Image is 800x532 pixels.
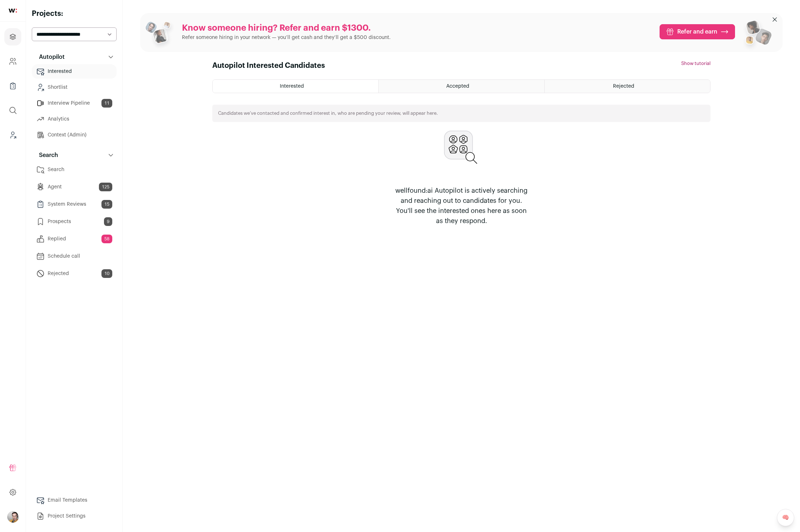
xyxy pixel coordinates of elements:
button: Search [32,148,117,162]
span: Rejected [613,84,634,89]
span: 58 [101,235,112,243]
a: Refer and earn [660,24,735,39]
a: Email Templates [32,493,117,507]
a: System Reviews15 [32,197,117,212]
a: Prospects9 [32,214,117,229]
a: Rejected [545,80,710,93]
p: Refer someone hiring in your network — you’ll get cash and they’ll get a $500 discount. [182,34,391,41]
a: Company and ATS Settings [4,53,21,70]
a: Schedule call [32,249,117,263]
button: Open dropdown [7,511,19,523]
a: Leads (Backoffice) [4,126,21,144]
a: Project Settings [32,509,117,523]
a: Interview Pipeline11 [32,96,117,110]
span: 9 [104,217,112,226]
img: 144000-medium_jpg [7,511,19,523]
a: Context (Admin) [32,128,117,142]
img: referral_people_group_2-7c1ec42c15280f3369c0665c33c00ed472fd7f6af9dd0ec46c364f9a93ccf9a4.png [741,17,773,52]
button: Show tutorial [681,61,710,66]
a: Replied58 [32,232,117,246]
a: Agent125 [32,180,117,194]
span: Interested [280,84,304,89]
span: 15 [101,200,112,209]
a: Company Lists [4,77,21,95]
p: Know someone hiring? Refer and earn $1300. [182,22,391,34]
span: Accepted [446,84,469,89]
a: Shortlist [32,80,117,95]
span: 10 [101,269,112,278]
p: Candidates we’ve contacted and confirmed interest in, who are pending your review, will appear here. [218,110,438,116]
button: Autopilot [32,50,117,64]
a: Accepted [379,80,544,93]
span: 11 [101,99,112,108]
img: wellfound-shorthand-0d5821cbd27db2630d0214b213865d53afaa358527fdda9d0ea32b1df1b89c2c.svg [9,9,17,13]
a: Rejected10 [32,266,117,281]
a: 🧠 [777,509,794,526]
p: Autopilot [35,53,65,61]
a: Search [32,162,117,177]
p: Search [35,151,58,160]
a: Interested [32,64,117,79]
p: wellfound:ai Autopilot is actively searching and reaching out to candidates for you. You'll see t... [392,186,531,226]
h2: Projects: [32,9,117,19]
h1: Autopilot Interested Candidates [212,61,325,71]
img: referral_people_group_1-3817b86375c0e7f77b15e9e1740954ef64e1f78137dd7e9f4ff27367cb2cd09a.png [144,19,176,51]
a: Projects [4,28,21,45]
span: 125 [99,183,112,191]
a: Analytics [32,112,117,126]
